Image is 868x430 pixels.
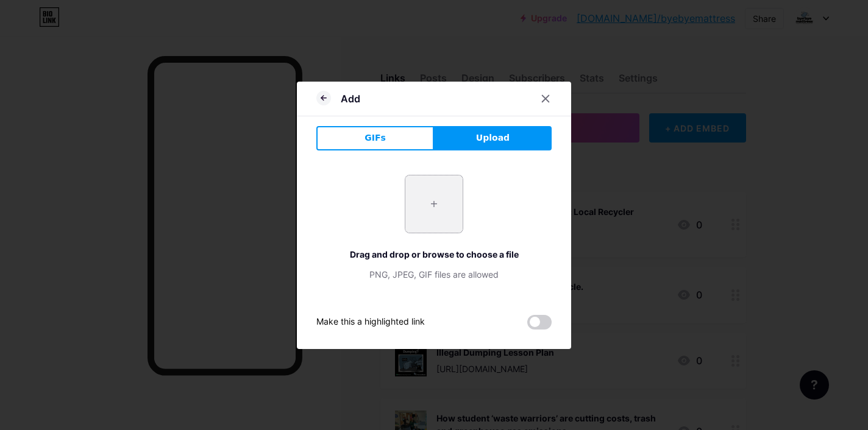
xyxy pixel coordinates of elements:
span: Upload [476,132,510,144]
span: GIFs [365,132,386,144]
div: Make this a highlighted link [316,315,425,330]
button: Upload [434,126,552,150]
button: GIFs [316,126,434,150]
div: Add [341,91,360,106]
div: PNG, JPEG, GIF files are allowed [316,268,552,281]
div: Drag and drop or browse to choose a file [316,248,552,261]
